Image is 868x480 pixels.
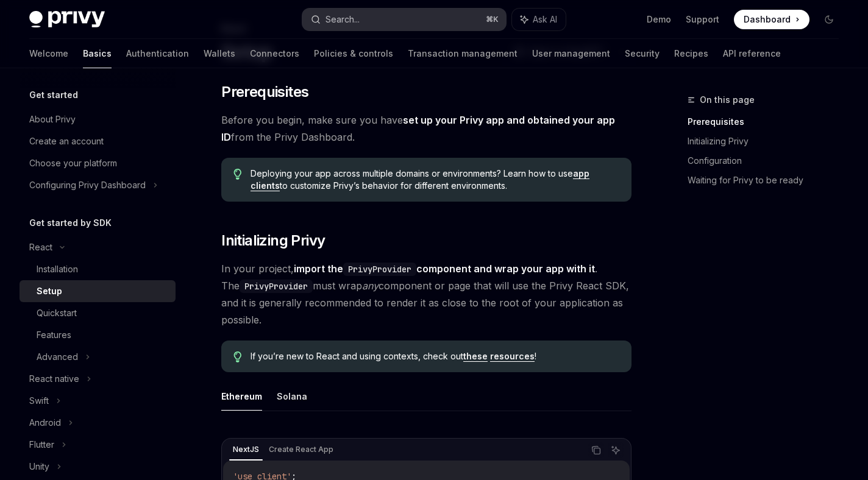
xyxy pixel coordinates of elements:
div: Unity [29,459,49,474]
span: Initializing Privy [221,231,325,250]
div: Swift [29,394,49,408]
em: any [362,280,379,292]
a: User management [532,39,610,68]
div: Choose your platform [29,156,117,171]
a: Initializing Privy [688,132,848,151]
a: Support [686,13,719,26]
a: Quickstart [20,302,176,324]
div: Create an account [29,134,104,149]
a: About Privy [20,108,176,130]
a: Demo [647,13,671,26]
a: Welcome [29,39,68,68]
a: Prerequisites [688,112,848,132]
div: React native [29,372,79,386]
a: these [463,351,488,362]
span: Dashboard [744,13,791,26]
button: Ethereum [221,382,262,411]
a: Installation [20,258,176,280]
a: Authentication [126,39,189,68]
a: set up your Privy app and obtained your app ID [221,114,615,144]
code: PrivyProvider [343,263,416,276]
span: Deploying your app across multiple domains or environments? Learn how to use to customize Privy’s... [251,168,620,192]
span: In your project, . The must wrap component or page that will use the Privy React SDK, and it is g... [221,260,631,328]
div: Flutter [29,437,54,452]
img: dark logo [29,11,105,28]
code: PrivyProvider [240,280,313,293]
a: Configuration [688,151,848,171]
div: Advanced [37,350,78,364]
div: Android [29,415,61,430]
div: React [29,240,52,255]
span: Before you begin, make sure you have from the Privy Dashboard. [221,111,631,146]
a: Transaction management [408,39,518,68]
h5: Get started by SDK [29,216,112,230]
a: Create an account [20,130,176,152]
div: Features [37,328,71,342]
a: Dashboard [734,10,809,29]
a: Setup [20,280,176,302]
button: Ask AI [608,442,624,458]
span: Prerequisites [221,82,308,102]
a: Choose your platform [20,152,176,174]
div: About Privy [29,112,76,127]
div: Search... [325,12,360,27]
svg: Tip [233,351,242,362]
a: Features [20,324,176,346]
div: Create React App [265,442,337,457]
button: Search...⌘K [302,9,506,30]
h5: Get started [29,88,78,102]
svg: Tip [233,169,242,180]
div: Configuring Privy Dashboard [29,178,146,192]
a: Policies & controls [314,39,393,68]
span: On this page [700,93,755,107]
strong: import the component and wrap your app with it [294,263,595,275]
a: Basics [83,39,112,68]
span: Ask AI [533,13,557,26]
div: Installation [37,262,78,277]
a: Waiting for Privy to be ready [688,171,848,190]
div: NextJS [229,442,263,457]
a: Connectors [250,39,299,68]
a: Security [625,39,660,68]
div: Setup [37,284,62,298]
button: Ask AI [512,9,566,30]
button: Toggle dark mode [819,10,839,29]
a: Recipes [674,39,708,68]
a: resources [490,351,535,362]
button: Copy the contents from the code block [588,442,604,458]
span: If you’re new to React and using contexts, check out ! [251,350,620,362]
a: API reference [723,39,781,68]
span: ⌘ K [486,15,499,24]
a: Wallets [204,39,235,68]
button: Solana [277,382,307,411]
div: Quickstart [37,306,77,320]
